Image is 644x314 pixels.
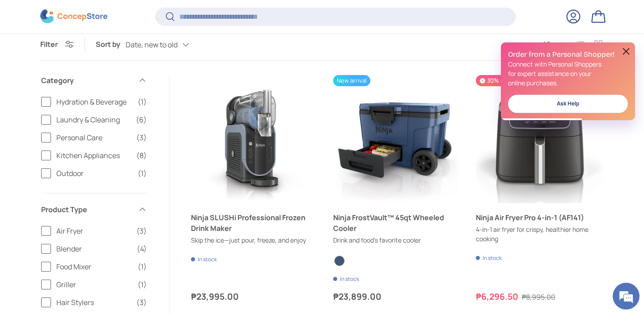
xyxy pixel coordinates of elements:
[56,261,132,272] span: Food Mixer
[136,150,147,161] span: (8)
[508,50,628,59] h2: Order from a Personal Shopper!
[41,204,132,215] span: Product Type
[56,279,132,290] span: Griller
[126,37,207,53] button: Date, new to old
[136,297,147,308] span: (3)
[138,279,147,290] span: (1)
[136,114,147,125] span: (6)
[333,212,461,234] a: Ninja FrostVault™ 45qt Wheeled Cooler
[137,243,147,254] span: (4)
[56,168,132,179] span: Outdoor
[508,95,628,113] a: Ask Help
[136,226,147,236] span: (3)
[96,39,126,50] label: Sort by
[191,75,319,203] a: Ninja SLUSHi Professional Frozen Drink Maker
[41,75,132,86] span: Category
[56,114,131,125] span: Laundry & Cleaning
[41,64,147,96] summary: Category
[508,59,628,88] p: Connect with Personal Shoppers for expert assistance on your online purchases.
[40,10,107,24] img: ConcepStore
[476,75,604,203] a: Ninja Air Fryer Pro 4-in-1 (AF141)
[41,193,147,226] summary: Product Type
[136,132,147,143] span: (3)
[56,150,131,161] span: Kitchen Appliances
[40,39,74,49] button: Filter
[138,261,147,272] span: (1)
[333,75,370,86] span: New arrival
[476,75,512,86] span: 30% off
[138,96,147,107] span: (1)
[191,212,319,234] a: Ninja SLUSHi Professional Frozen Drink Maker
[56,297,131,308] span: Hair Stylers
[544,39,570,50] span: View as
[138,168,147,179] span: (1)
[56,132,131,143] span: Personal Care
[476,212,604,223] a: Ninja Air Fryer Pro 4-in-1 (AF141)
[126,41,178,49] span: Date, new to old
[56,96,132,107] span: Hydration & Beverage
[56,226,131,236] span: Air Fryer
[40,39,58,49] span: Filter
[333,75,461,203] a: Ninja FrostVault™ 45qt Wheeled Cooler
[56,243,131,254] span: Blender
